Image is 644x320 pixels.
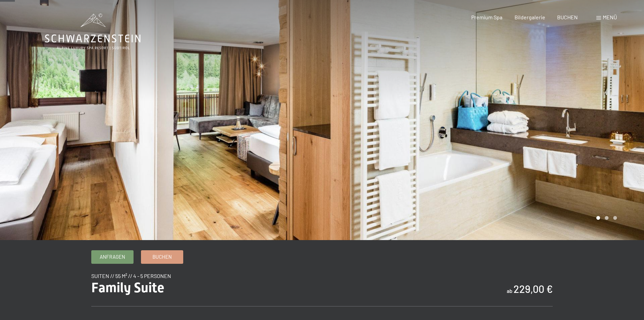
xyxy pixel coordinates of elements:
span: ab [507,287,512,294]
span: Suiten // 55 m² // 4 - 5 Personen [91,273,171,279]
a: Bildergalerie [515,14,545,20]
a: Buchen [141,251,183,263]
b: 229,00 € [514,283,553,295]
a: Anfragen [92,251,133,263]
a: Premium Spa [471,14,502,20]
span: Menü [603,14,617,20]
a: BUCHEN [557,14,578,20]
span: Buchen [152,253,172,260]
span: Family Suite [91,280,164,296]
span: Anfragen [100,253,125,260]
